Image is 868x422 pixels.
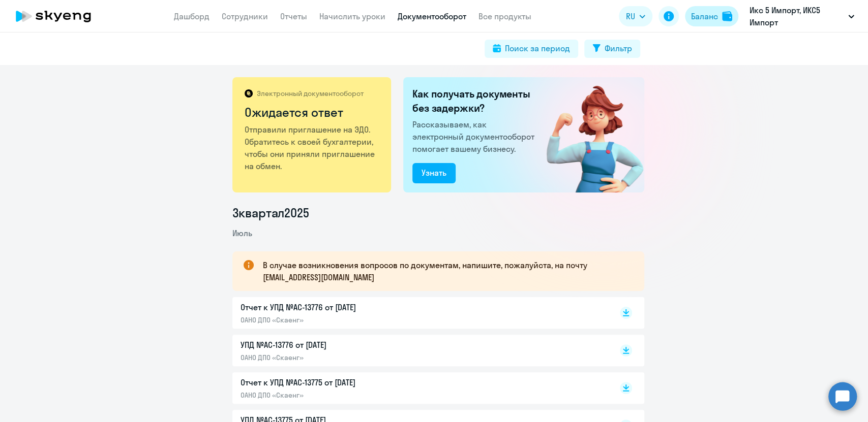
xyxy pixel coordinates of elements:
p: ОАНО ДПО «Скаенг» [241,391,454,400]
a: Сотрудники [222,11,268,21]
img: balance [722,11,732,21]
button: Балансbalance [685,6,738,26]
p: Отправили приглашение на ЭДО. Обратитесь к своей бухгалтерии, чтобы они приняли приглашение на об... [245,123,380,172]
span: RU [626,10,635,22]
a: Документооборот [398,11,466,21]
p: Отчет к УПД №AC-13775 от [DATE] [241,376,454,388]
button: RU [619,6,652,26]
h2: Ожидается ответ [245,104,380,120]
span: Июль [232,228,252,238]
button: Узнать [412,163,456,183]
p: ОАНО ДПО «Скаенг» [241,315,454,324]
a: УПД №AC-13776 от [DATE]ОАНО ДПО «Скаенг» [241,339,598,362]
a: Отчеты [280,11,307,21]
p: Электронный документооборот [257,89,364,98]
p: ОАНО ДПО «Скаенг» [241,353,454,362]
p: В случае возникновения вопросов по документам, напишите, пожалуйста, на почту [EMAIL_ADDRESS][DOM... [263,259,626,283]
p: Икс 5 Импорт, ИКС5 Импорт [750,4,844,28]
button: Поиск за период [485,40,578,58]
img: waiting_for_response [530,77,644,192]
p: Рассказываем, как электронный документооборот помогает вашему бизнесу. [412,118,538,155]
p: Отчет к УПД №AC-13776 от [DATE] [241,301,454,313]
div: Фильтр [605,42,632,54]
a: Все продукты [478,11,531,21]
div: Баланс [691,10,718,22]
a: Отчет к УПД №AC-13776 от [DATE]ОАНО ДПО «Скаенг» [241,301,598,324]
li: 3 квартал 2025 [232,205,644,221]
div: Узнать [422,167,446,179]
a: Начислить уроки [319,11,385,21]
a: Отчет к УПД №AC-13775 от [DATE]ОАНО ДПО «Скаенг» [241,376,598,400]
button: Икс 5 Импорт, ИКС5 Импорт [744,4,859,28]
button: Фильтр [584,40,640,58]
div: Поиск за период [505,42,570,54]
h2: Как получать документы без задержки? [412,87,538,115]
p: УПД №AC-13776 от [DATE] [241,339,454,351]
a: Дашборд [174,11,209,21]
